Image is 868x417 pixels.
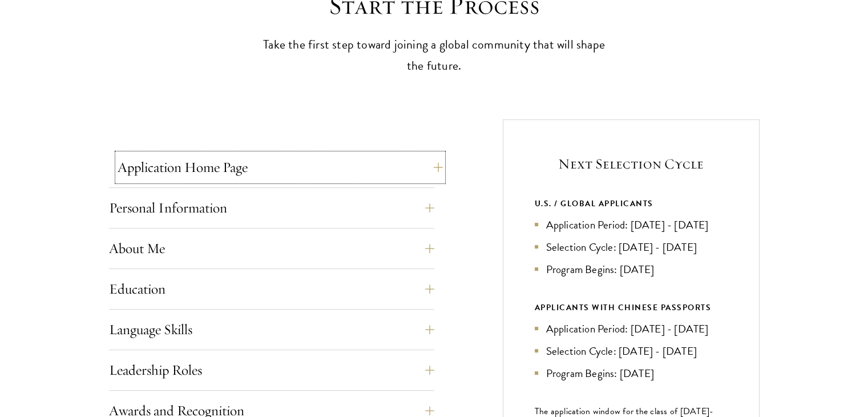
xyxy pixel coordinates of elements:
[535,320,728,337] li: Application Period: [DATE] - [DATE]
[535,239,728,255] li: Selection Cycle: [DATE] - [DATE]
[109,235,434,262] button: About Me
[535,197,728,211] div: U.S. / GLOBAL APPLICANTS
[109,356,434,384] button: Leadership Roles
[118,154,443,181] button: Application Home Page
[535,300,728,315] div: APPLICANTS WITH CHINESE PASSPORTS
[535,261,728,278] li: Program Begins: [DATE]
[109,316,434,343] button: Language Skills
[257,34,611,77] p: Take the first step toward joining a global community that will shape the future.
[535,216,728,233] li: Application Period: [DATE] - [DATE]
[109,194,434,222] button: Personal Information
[535,365,728,382] li: Program Begins: [DATE]
[109,275,434,303] button: Education
[535,343,728,359] li: Selection Cycle: [DATE] - [DATE]
[535,154,728,174] h5: Next Selection Cycle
